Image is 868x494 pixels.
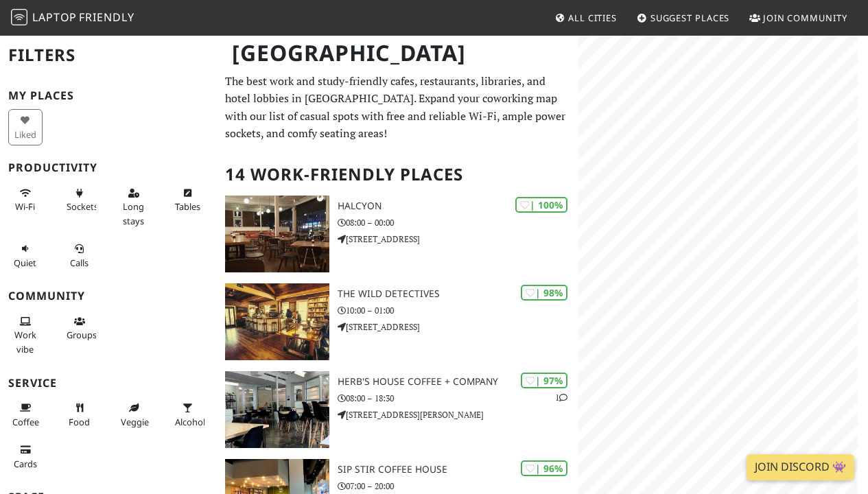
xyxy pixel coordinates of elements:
[225,196,329,272] img: Halcyon
[8,161,209,174] h3: Productivity
[338,480,578,493] p: 07:00 – 20:00
[175,416,205,428] span: Alcohol
[338,392,578,405] p: 08:00 – 18:30
[225,283,329,360] img: The Wild Detectives
[14,257,36,269] span: Quiet
[121,416,149,428] span: Veggie
[338,216,578,229] p: 08:00 – 00:00
[8,89,209,102] h3: My Places
[69,416,90,428] span: Food
[11,9,27,25] img: LaptopFriendly
[338,376,578,388] h3: Herb's House Coffee + Company
[650,12,730,24] span: Suggest Places
[555,391,567,404] p: 1
[744,5,853,30] a: Join Community
[221,34,576,72] h1: [GEOGRAPHIC_DATA]
[217,283,578,360] a: The Wild Detectives | 98% The Wild Detectives 10:00 – 01:00 [STREET_ADDRESS]
[521,285,567,301] div: | 98%
[338,233,578,246] p: [STREET_ADDRESS]
[67,329,97,341] span: Group tables
[117,397,151,433] button: Veggie
[631,5,736,30] a: Suggest Places
[568,12,617,24] span: All Cities
[62,182,97,218] button: Sockets
[117,182,151,232] button: Long stays
[225,371,329,448] img: Herb's House Coffee + Company
[338,288,578,300] h3: The Wild Detectives
[14,458,37,470] span: Credit cards
[8,397,43,433] button: Coffee
[225,73,570,143] p: The best work and study-friendly cafes, restaurants, libraries, and hotel lobbies in [GEOGRAPHIC_...
[225,154,570,196] h2: 14 Work-Friendly Places
[15,200,35,213] span: Stable Wi-Fi
[338,320,578,333] p: [STREET_ADDRESS]
[549,5,622,30] a: All Cities
[123,200,144,226] span: Long stays
[171,182,205,218] button: Tables
[515,197,567,213] div: | 100%
[338,304,578,317] p: 10:00 – 01:00
[521,373,567,388] div: | 97%
[8,310,43,360] button: Work vibe
[32,10,77,25] span: Laptop
[8,377,209,390] h3: Service
[62,237,97,274] button: Calls
[338,408,578,421] p: [STREET_ADDRESS][PERSON_NAME]
[12,416,39,428] span: Coffee
[8,182,43,218] button: Wi-Fi
[8,438,43,475] button: Cards
[171,397,205,433] button: Alcohol
[8,237,43,274] button: Quiet
[14,329,36,355] span: People working
[521,460,567,476] div: | 96%
[747,454,854,480] a: Join Discord 👾
[8,290,209,303] h3: Community
[338,464,578,475] h3: Sip Stir Coffee House
[67,200,98,213] span: Power sockets
[62,397,97,433] button: Food
[175,200,200,213] span: Work-friendly tables
[62,310,97,346] button: Groups
[70,257,89,269] span: Video/audio calls
[338,200,578,212] h3: Halcyon
[217,371,578,448] a: Herb's House Coffee + Company | 97% 1 Herb's House Coffee + Company 08:00 – 18:30 [STREET_ADDRESS...
[8,34,209,76] h2: Filters
[763,12,847,24] span: Join Community
[11,6,134,30] a: LaptopFriendly LaptopFriendly
[79,10,134,25] span: Friendly
[217,196,578,272] a: Halcyon | 100% Halcyon 08:00 – 00:00 [STREET_ADDRESS]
